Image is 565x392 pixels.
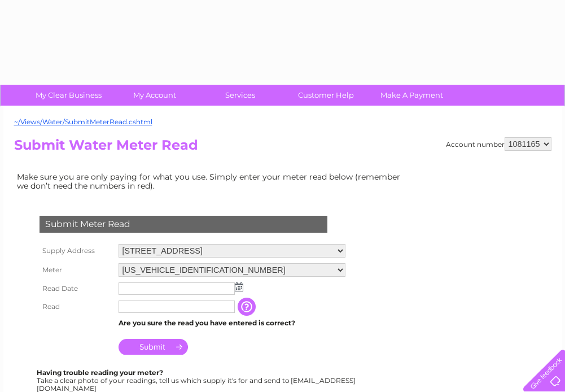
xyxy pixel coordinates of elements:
th: Read [37,298,116,316]
a: Customer Help [279,85,373,106]
th: Read Date [37,280,116,298]
a: ~/Views/Water/SubmitMeterRead.cshtml [14,117,152,126]
div: Submit Meter Read [40,216,327,233]
td: Make sure you are only paying for what you use. Simply enter your meter read below (remember we d... [14,169,409,193]
a: My Account [108,85,201,106]
th: Supply Address [37,241,116,260]
div: Account number [446,137,551,151]
td: Are you sure the read you have entered is correct? [116,316,348,330]
th: Meter [37,260,116,280]
b: Having trouble reading your meter? [37,368,163,377]
a: Make A Payment [365,85,458,106]
a: My Clear Business [22,85,115,106]
input: Submit [119,339,188,355]
h2: Submit Water Meter Read [14,137,551,159]
input: Information [238,298,258,316]
div: Take a clear photo of your readings, tell us which supply it's for and send to [EMAIL_ADDRESS][DO... [37,369,357,392]
a: Services [194,85,287,106]
img: ... [235,282,243,291]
